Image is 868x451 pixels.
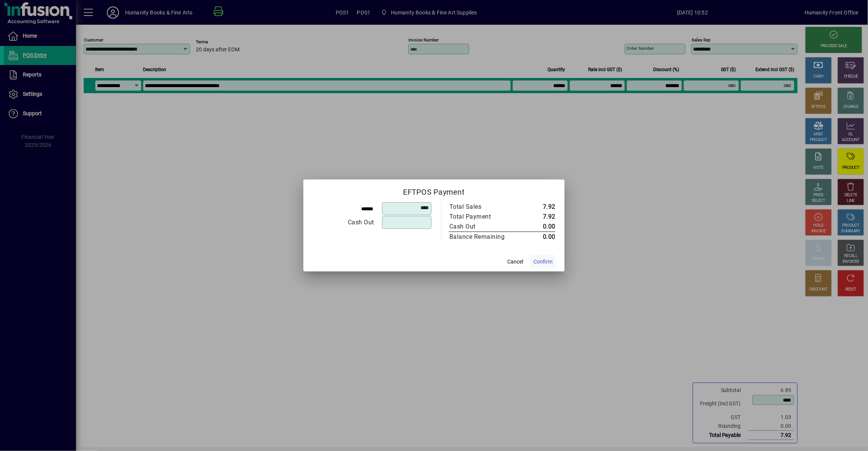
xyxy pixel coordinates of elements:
[521,202,555,212] td: 7.92
[449,222,513,231] div: Cash Out
[503,255,527,268] button: Cancel
[449,232,513,241] div: Balance Remaining
[449,212,521,222] td: Total Payment
[521,212,555,222] td: 7.92
[533,258,552,266] span: Confirm
[303,179,565,202] h2: EFTPOS Payment
[521,232,555,242] td: 0.00
[521,222,555,232] td: 0.00
[530,255,555,268] button: Confirm
[313,218,374,227] div: Cash Out
[449,202,521,212] td: Total Sales
[507,258,523,266] span: Cancel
